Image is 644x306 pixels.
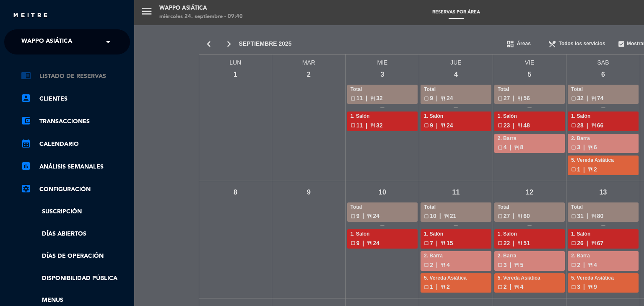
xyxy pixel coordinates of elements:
[21,161,31,171] i: assessment
[21,70,31,80] i: chrome_reader_mode
[21,138,31,148] i: calendar_month
[21,296,130,305] a: Menus
[21,33,72,51] span: Wappo Asiática
[21,94,130,104] a: account_boxClientes
[21,139,130,149] a: calendar_monthCalendario
[21,162,130,172] a: assessmentANÁLISIS SEMANALES
[21,71,130,81] a: chrome_reader_modeListado de Reservas
[21,252,130,261] a: Días de Operación
[13,13,48,19] img: MEITRE
[21,184,130,194] a: Configuración
[21,184,31,194] i: settings_applications
[21,116,31,126] i: account_balance_wallet
[21,207,130,217] a: Suscripción
[21,93,31,103] i: account_box
[21,117,130,127] a: account_balance_walletTransacciones
[21,274,130,283] a: Disponibilidad pública
[21,229,130,239] a: Días abiertos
